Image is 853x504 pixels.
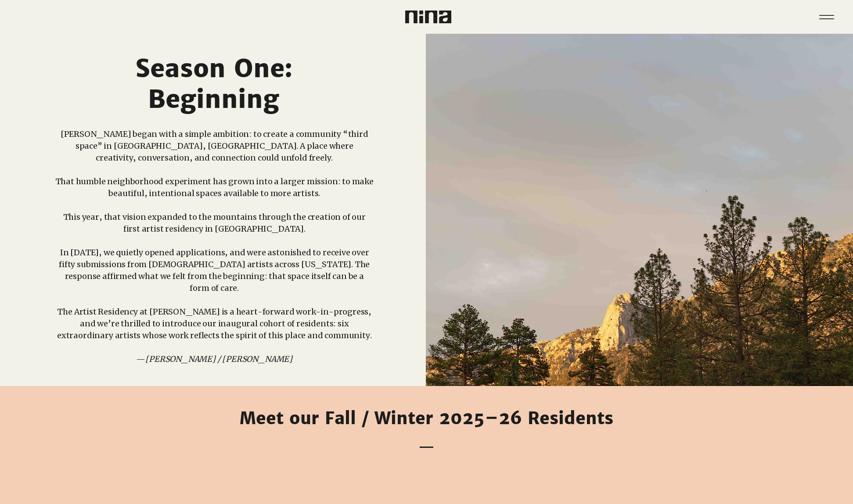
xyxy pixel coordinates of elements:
[55,353,374,365] p: —
[55,247,374,294] p: In [DATE], we quietly opened applications, and were astonished to receive over fifty submissions ...
[813,4,840,30] nav: Site
[55,128,374,164] p: [PERSON_NAME] began with a simple ambition: to create a community “third space” in [GEOGRAPHIC_DA...
[135,53,292,114] span: Season One: Beginning
[55,175,374,199] p: That humble neighborhood experiment has grown into a larger mission: to make beautiful, intention...
[426,34,853,386] img: tahquitz peak_nina_idyllwild.jpg
[55,211,374,235] p: This year, that vision expanded to the mountains through the creation of our first artist residen...
[145,354,292,364] span: [PERSON_NAME] / [PERSON_NAME]
[813,4,840,30] button: Menu
[55,306,374,341] p: The Artist Residency at [PERSON_NAME] is a heart-forward work-in-progress, and we’re thrilled to ...
[240,408,613,429] span: Meet our Fall / Winter 2025–26 Residents
[405,11,451,23] img: Nina Logo CMYK_Charcoal.png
